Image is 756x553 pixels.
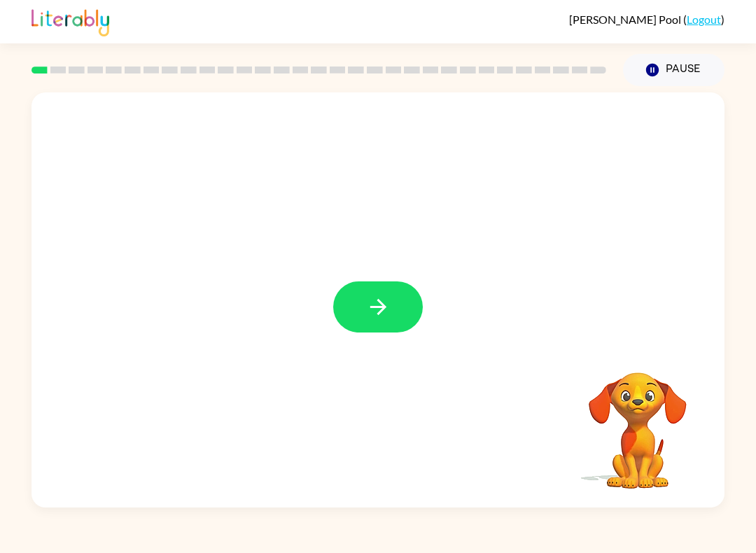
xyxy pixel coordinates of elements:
video: Your browser must support playing .mp4 files to use Literably. Please try using another browser. [568,351,708,491]
div: ( ) [569,13,724,26]
span: [PERSON_NAME] Pool [569,13,683,26]
img: Literably [31,6,109,36]
a: Logout [687,13,721,26]
button: Pause [623,54,724,86]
